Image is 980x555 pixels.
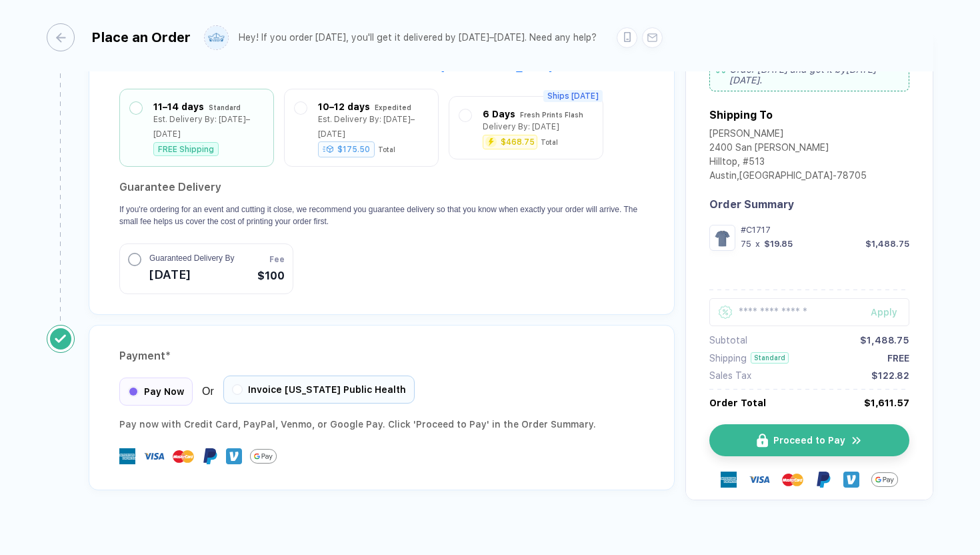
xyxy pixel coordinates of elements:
[459,107,593,149] div: 6 Days Fresh Prints FlashDelivery By: [DATE]$468.75Total
[250,443,277,470] img: GPay
[119,177,644,198] h2: Guarantee Delivery
[248,384,406,395] span: Invoice [US_STATE] Public Health
[871,370,909,381] div: $122.82
[865,239,909,249] div: $1,488.75
[709,109,773,121] div: Shipping To
[144,386,184,397] span: Pay Now
[143,446,165,467] img: visa
[871,466,898,493] img: GPay
[202,448,218,464] img: Paypal
[713,228,732,247] img: 1759851779634purzb_nt_front.png
[851,434,863,447] img: icon
[119,416,644,432] div: Pay now with Credit Card, PayPal , Venmo , or Google Pay. Click 'Proceed to Pay' in the Order Sum...
[709,170,867,184] div: Austin , [GEOGRAPHIC_DATA] - 78705
[709,335,747,346] div: Subtotal
[709,398,766,408] div: Order Total
[153,142,219,156] div: FREE Shipping
[205,26,228,49] img: user profile
[709,58,909,91] div: Order [DATE] and get it by [DATE]–[DATE] .
[520,107,583,122] div: Fresh Prints Flash
[543,90,603,102] span: Ships [DATE]
[749,469,770,490] img: visa
[721,472,737,488] img: express
[239,32,597,43] div: Hey! If you order [DATE], you'll get it delivered by [DATE]–[DATE]. Need any help?
[375,100,411,115] div: Expedited
[754,239,761,249] div: x
[269,253,285,265] span: Fee
[815,472,831,488] img: Paypal
[483,107,515,121] div: 6 Days
[149,264,234,286] span: [DATE]
[119,243,293,294] button: Guaranteed Delivery By[DATE]Fee$100
[318,99,370,114] div: 10–12 days
[153,112,263,141] div: Est. Delivery By: [DATE]–[DATE]
[709,370,751,381] div: Sales Tax
[709,424,909,456] button: iconProceed to Payicon
[318,141,375,157] div: $175.50
[751,352,789,364] div: Standard
[887,353,909,364] div: FREE
[119,203,644,227] p: If you're ordering for an event and cutting it close, we recommend you guarantee delivery so that...
[149,252,234,264] span: Guaranteed Delivery By
[257,268,285,284] span: $100
[119,346,644,367] div: Payment
[764,239,793,249] div: $19.85
[709,198,909,211] div: Order Summary
[226,448,242,464] img: Venmo
[854,298,909,326] button: Apply
[119,378,415,406] div: Or
[501,138,535,146] div: $468.75
[871,307,909,318] div: Apply
[91,29,191,45] div: Place an Order
[153,99,204,114] div: 11–14 days
[709,353,747,364] div: Shipping
[483,119,559,134] div: Delivery By: [DATE]
[741,239,751,249] div: 75
[843,472,859,488] img: Venmo
[378,145,395,153] div: Total
[173,446,194,467] img: master-card
[709,128,867,142] div: [PERSON_NAME]
[773,435,845,446] span: Proceed to Pay
[782,469,803,490] img: master-card
[860,335,909,346] div: $1,488.75
[130,99,263,156] div: 11–14 days StandardEst. Delivery By: [DATE]–[DATE]FREE Shipping
[709,156,867,170] div: Hilltop, #513
[209,100,241,115] div: Standard
[119,448,135,464] img: express
[864,398,909,408] div: $1,611.57
[757,434,768,448] img: icon
[709,142,867,156] div: 2400 San [PERSON_NAME]
[119,378,193,406] div: Pay Now
[223,376,415,404] div: Invoice [US_STATE] Public Health
[741,225,909,235] div: #C1717
[295,99,428,156] div: 10–12 days ExpeditedEst. Delivery By: [DATE]–[DATE]$175.50Total
[318,112,428,141] div: Est. Delivery By: [DATE]–[DATE]
[541,138,558,146] div: Total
